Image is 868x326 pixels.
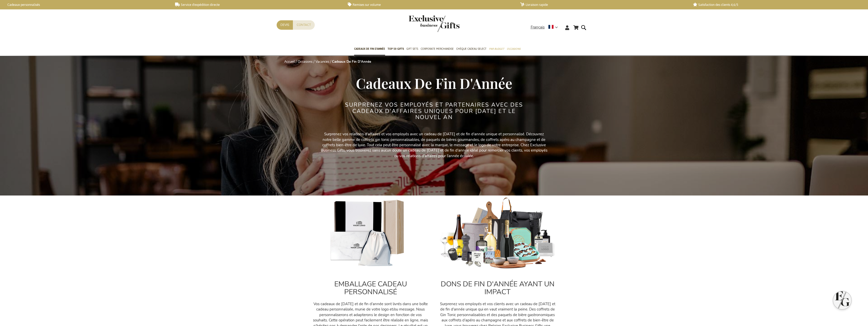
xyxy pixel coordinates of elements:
span: Français [531,24,545,30]
a: Service d'expédition directe [175,3,339,7]
span: Chèque Cadeau Select [456,46,486,52]
a: Devis [277,20,293,30]
span: TOP 50 Gifts [388,46,404,52]
a: Contact [293,20,315,30]
strong: Cadeaux De Fin D'Année [332,59,371,64]
span: Cadeaux de fin d’année [354,46,385,52]
img: Exclusive Business gifts logo [409,15,460,32]
a: Satisfaction des clients 4,6/5 [693,3,857,7]
a: Vacances [315,59,329,64]
a: store logo [409,15,434,32]
a: Livraison rapide [520,3,685,7]
h2: DONS DE FIN D'ANNÉE AYANT UN IMPACT [439,280,556,296]
a: Accueil [284,59,295,64]
a: Cadeaux personnalisés [3,3,167,7]
span: Corporate Merchandise [421,46,454,52]
a: Occasions [298,59,312,64]
span: Par budget [489,46,504,52]
h2: Surprenez VOS EMPLOYÉS ET PARTENAIRES avec des cadeaux d'affaires UNIQUES POUR [DATE] ET LE NOUVE... [339,102,529,120]
img: Personalised_gifts [312,197,429,270]
span: Occasions [507,46,520,52]
span: Cadeaux De Fin D'Année [356,74,512,92]
a: Remises sur volume [348,3,512,7]
img: cadeau_personeel_medewerkers-kerst_1 [439,197,556,270]
span: Gift Sets [406,46,418,52]
div: Français [531,24,561,30]
h2: EMBALLAGE CADEAU PERSONNALISÉ [312,280,429,296]
p: Surprenez vos relations d'affaires et vos employés avec un cadeau de [DATE] et de fin d'année uni... [320,132,548,159]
